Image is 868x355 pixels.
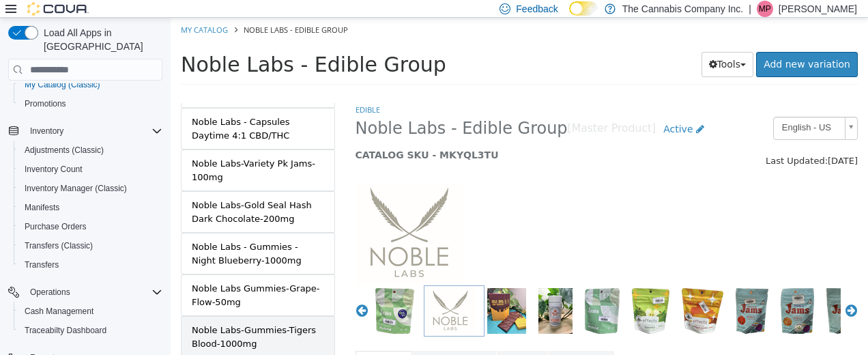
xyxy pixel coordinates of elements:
[19,142,162,158] span: Adjustments (Classic)
[25,164,83,175] span: Inventory Count
[19,199,162,216] span: Manifests
[25,79,100,90] span: My Catalog (Classic)
[30,287,70,298] span: Operations
[657,138,687,148] span: [DATE]
[19,199,65,216] a: Manifests
[19,238,98,254] a: Transfers (Classic)
[595,138,657,148] span: Last Updated:
[19,96,162,112] span: Promotions
[14,236,168,255] button: Transfers (Classic)
[21,139,154,166] div: Noble Labs-Variety Pk Jams-100mg
[14,198,168,217] button: Manifests
[622,1,743,17] p: The Cannabis Company Inc.
[585,34,687,59] a: Add new variation
[757,1,773,17] div: Mitch Parker
[185,87,209,97] a: Edible
[603,100,669,121] span: English - US
[14,302,168,321] button: Cash Management
[19,238,162,254] span: Transfers (Classic)
[185,165,294,268] img: 150
[569,1,598,16] input: Dark Mode
[19,76,106,93] a: My Catalog (Classic)
[185,286,199,300] button: Previous
[14,217,168,236] button: Purchase Orders
[19,96,72,112] a: Promotions
[19,257,64,273] a: Transfers
[19,161,162,177] span: Inventory Count
[25,259,59,270] span: Transfers
[25,221,87,232] span: Purchase Orders
[25,325,106,336] span: Traceabilty Dashboard
[19,303,162,319] span: Cash Management
[21,181,154,208] div: Noble Labs-Gold Seal Hash Dark Chocolate-200mg
[516,2,558,16] span: Feedback
[569,16,570,16] span: Dark Mode
[25,123,162,139] span: Inventory
[25,98,66,109] span: Promotions
[3,122,168,141] button: Inventory
[14,321,168,340] button: Traceabilty Dashboard
[14,141,168,160] button: Adjustments (Classic)
[73,7,177,17] span: Noble Labs - Edible Group
[759,1,771,17] span: MP
[10,35,276,59] span: Noble Labs - Edible Group
[21,264,154,291] div: Noble Labs Gummies-Grape-Flow-50mg
[779,1,857,17] p: [PERSON_NAME]
[14,94,168,113] button: Promotions
[14,179,168,198] button: Inventory Manager (Classic)
[19,142,109,158] a: Adjustments (Classic)
[3,283,168,302] button: Operations
[25,183,127,194] span: Inventory Manager (Classic)
[38,26,162,53] span: Load All Apps in [GEOGRAPHIC_DATA]
[10,7,57,17] a: My Catalog
[674,286,687,300] button: Next
[14,255,168,274] button: Transfers
[749,1,751,17] p: |
[603,99,687,122] a: English - US
[25,240,93,251] span: Transfers (Classic)
[25,202,59,213] span: Manifests
[30,126,63,137] span: Inventory
[185,131,557,143] h5: CATALOG SKU - MKYQL3TU
[19,322,162,339] span: Traceabilty Dashboard
[19,322,112,339] a: Traceabilty Dashboard
[25,284,76,300] button: Operations
[21,306,154,332] div: Noble Labs-Gummies-Tigers Blood-1000mg
[531,34,583,59] button: Tools
[14,160,168,179] button: Inventory Count
[27,2,89,16] img: Cova
[21,98,154,124] div: Noble Labs - Capsules Daytime 4:1 CBD/THC
[19,180,132,197] a: Inventory Manager (Classic)
[19,257,162,273] span: Transfers
[19,303,99,319] a: Cash Management
[493,106,522,117] span: Active
[19,180,162,197] span: Inventory Manager (Classic)
[14,75,168,94] button: My Catalog (Classic)
[21,223,154,249] div: Noble Labs - Gummies - Night Blueberry-1000mg
[25,123,69,139] button: Inventory
[19,161,88,177] a: Inventory Count
[25,306,93,317] span: Cash Management
[25,145,104,156] span: Adjustments (Classic)
[19,76,162,93] span: My Catalog (Classic)
[19,218,92,235] a: Purchase Orders
[25,284,162,300] span: Operations
[185,100,397,122] span: Noble Labs - Edible Group
[397,106,486,117] small: [Master Product]
[19,218,162,235] span: Purchase Orders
